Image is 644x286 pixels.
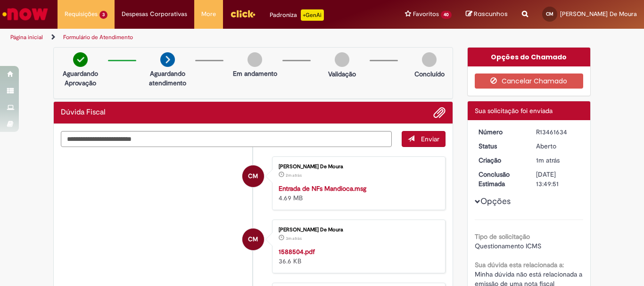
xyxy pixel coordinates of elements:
[286,236,302,241] time: 29/08/2025 10:47:31
[414,69,445,79] p: Concluído
[248,52,262,67] img: img-circle-grey.png
[248,165,258,188] span: CM
[160,52,175,67] img: arrow-next.png
[433,106,446,119] button: Adicionar anexos
[201,9,216,19] span: More
[441,11,452,19] span: 40
[242,229,264,250] div: Cicero Tarciano Silva De Moura
[471,170,529,188] dt: Conclusão Estimada
[7,29,422,46] ul: Trilhas de página
[242,165,264,187] div: Cicero Tarciano Silva De Moura
[475,74,584,89] button: Cancelar Chamado
[560,10,637,18] span: [PERSON_NAME] De Moura
[1,5,50,24] img: ServiceNow
[248,228,258,251] span: CM
[279,247,436,266] div: 36.6 KB
[536,141,580,151] div: Aberto
[475,232,530,241] b: Tipo de solicitação
[536,156,560,164] time: 29/08/2025 10:49:47
[536,156,560,164] span: 1m atrás
[421,135,439,143] span: Enviar
[286,172,302,178] time: 29/08/2025 10:48:46
[73,52,88,67] img: check-circle-green.png
[233,69,277,78] p: Em andamento
[468,48,591,66] div: Opções do Chamado
[475,106,553,115] span: Sua solicitação foi enviada
[422,52,437,67] img: img-circle-grey.png
[536,127,580,137] div: R13461634
[279,164,436,170] div: [PERSON_NAME] De Moura
[536,155,580,165] div: 29/08/2025 10:49:47
[402,131,446,147] button: Enviar
[65,9,98,19] span: Requisições
[301,9,324,21] p: +GenAi
[466,10,508,19] a: Rascunhos
[61,131,392,147] textarea: Digite sua mensagem aqui...
[546,11,553,17] span: CM
[279,247,315,256] a: 1588504.pdf
[279,184,366,193] a: Entrada de NFs Mandioca.msg
[279,227,436,233] div: [PERSON_NAME] De Moura
[474,9,508,18] span: Rascunhos
[145,69,190,88] p: Aguardando atendimento
[286,172,302,178] span: 2m atrás
[61,108,106,117] h2: Dúvida Fiscal Histórico de tíquete
[10,33,43,41] a: Página inicial
[413,9,439,19] span: Favoritos
[471,155,529,165] dt: Criação
[286,236,302,241] span: 3m atrás
[279,184,436,203] div: 4.69 MB
[58,69,103,88] p: Aguardando Aprovação
[230,7,256,21] img: click_logo_yellow_360x200.png
[475,261,564,269] b: Sua dúvida esta relacionada a:
[99,11,107,19] span: 3
[536,170,580,188] div: [DATE] 13:49:51
[475,242,541,250] span: Questionamento ICMS
[335,52,349,67] img: img-circle-grey.png
[471,141,529,151] dt: Status
[122,9,187,19] span: Despesas Corporativas
[270,9,324,21] div: Padroniza
[328,69,356,79] p: Validação
[63,33,133,41] a: Formulário de Atendimento
[471,127,529,137] dt: Número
